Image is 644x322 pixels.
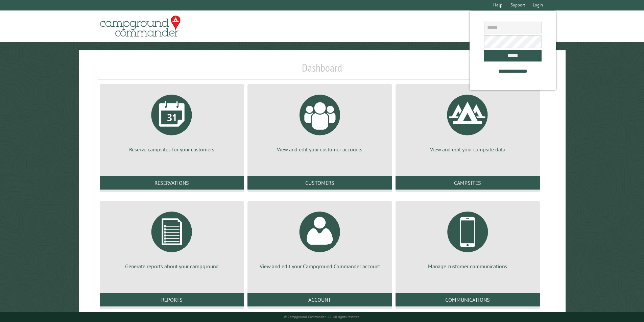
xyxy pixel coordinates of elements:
a: Generate reports about your campground [108,206,236,270]
img: Campground Commander [98,13,183,40]
p: View and edit your customer accounts [256,146,384,153]
p: View and edit your campsite data [404,146,532,153]
a: Reports [100,293,244,306]
h1: Dashboard [98,61,546,80]
a: Manage customer communications [404,206,532,270]
a: Reservations [100,176,244,190]
a: Communications [396,293,540,306]
small: © Campground Commander LLC. All rights reserved. [284,315,360,319]
p: View and edit your Campground Commander account [256,263,384,270]
a: Account [247,293,392,306]
a: View and edit your customer accounts [256,90,384,153]
p: Generate reports about your campground [108,263,236,270]
a: Campsites [396,176,540,190]
a: View and edit your campsite data [404,90,532,153]
a: Customers [247,176,392,190]
p: Manage customer communications [404,263,532,270]
a: Reserve campsites for your customers [108,90,236,153]
a: View and edit your Campground Commander account [256,206,384,270]
p: Reserve campsites for your customers [108,146,236,153]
